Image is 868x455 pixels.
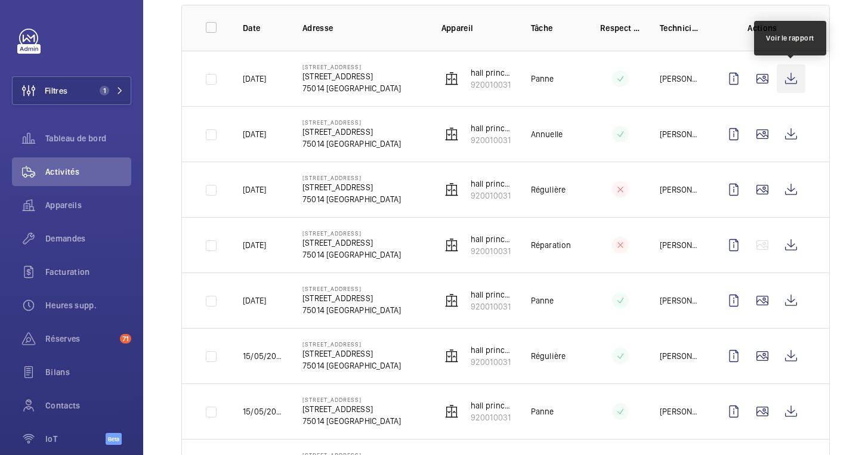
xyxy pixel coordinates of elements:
[243,128,266,140] p: [DATE]
[660,184,700,196] p: [PERSON_NAME]
[302,292,401,304] p: [STREET_ADDRESS]
[444,127,459,141] img: elevator.svg
[471,233,512,245] p: hall principal machinerie basse
[471,400,512,411] p: hall principal machinerie basse
[302,82,401,94] p: 75014 [GEOGRAPHIC_DATA]
[441,22,512,34] p: Appareil
[302,396,401,403] p: [STREET_ADDRESS]
[45,400,131,411] span: Contacts
[243,184,266,196] p: [DATE]
[531,73,554,85] p: Panne
[45,85,67,97] span: Filtres
[444,293,459,308] img: elevator.svg
[660,406,700,417] p: [PERSON_NAME]
[531,295,554,307] p: Panne
[444,72,459,86] img: elevator.svg
[120,334,131,343] span: 71
[45,132,131,144] span: Tableau de bord
[302,126,401,138] p: [STREET_ADDRESS]
[45,366,131,378] span: Bilans
[471,67,512,79] p: hall principal machinerie basse
[302,174,401,181] p: [STREET_ADDRESS]
[444,238,459,252] img: elevator.svg
[660,22,700,34] p: Technicien
[600,22,641,34] p: Respect délai
[660,239,700,251] p: [PERSON_NAME]
[100,86,109,95] span: 1
[302,181,401,193] p: [STREET_ADDRESS]
[531,184,566,196] p: Régulière
[45,299,131,311] span: Heures supp.
[766,33,814,44] div: Voir le rapport
[660,295,700,307] p: [PERSON_NAME]
[302,348,401,360] p: [STREET_ADDRESS]
[302,403,401,415] p: [STREET_ADDRESS]
[45,266,131,278] span: Facturation
[243,239,266,251] p: [DATE]
[302,249,401,261] p: 75014 [GEOGRAPHIC_DATA]
[12,76,131,105] button: Filtres1
[302,285,401,292] p: [STREET_ADDRESS]
[302,138,401,150] p: 75014 [GEOGRAPHIC_DATA]
[243,73,266,85] p: [DATE]
[45,233,131,244] span: Demandes
[302,230,401,237] p: [STREET_ADDRESS]
[243,406,283,417] p: 15/05/2025
[471,411,512,423] p: 920010031
[471,245,512,257] p: 920010031
[302,22,422,34] p: Adresse
[531,350,566,362] p: Régulière
[302,304,401,316] p: 75014 [GEOGRAPHIC_DATA]
[302,341,401,348] p: [STREET_ADDRESS]
[302,415,401,427] p: 75014 [GEOGRAPHIC_DATA]
[719,22,805,34] p: Actions
[45,333,115,345] span: Réserves
[243,350,283,362] p: 15/05/2025
[302,360,401,372] p: 75014 [GEOGRAPHIC_DATA]
[45,199,131,211] span: Appareils
[302,119,401,126] p: [STREET_ADDRESS]
[302,63,401,70] p: [STREET_ADDRESS]
[471,178,512,190] p: hall principal machinerie basse
[471,79,512,91] p: 920010031
[660,73,700,85] p: [PERSON_NAME]
[243,295,266,307] p: [DATE]
[302,193,401,205] p: 75014 [GEOGRAPHIC_DATA]
[471,356,512,368] p: 920010031
[302,237,401,249] p: [STREET_ADDRESS]
[471,190,512,202] p: 920010031
[471,134,512,146] p: 920010031
[444,349,459,363] img: elevator.svg
[660,128,700,140] p: [PERSON_NAME]
[471,122,512,134] p: hall principal machinerie basse
[243,22,283,34] p: Date
[531,239,572,251] p: Réparation
[106,433,122,445] span: Beta
[45,166,131,178] span: Activités
[531,22,581,34] p: Tâche
[471,344,512,356] p: hall principal machinerie basse
[531,128,563,140] p: Annuelle
[531,406,554,417] p: Panne
[302,70,401,82] p: [STREET_ADDRESS]
[444,404,459,419] img: elevator.svg
[471,289,512,301] p: hall principal machinerie basse
[471,301,512,312] p: 920010031
[660,350,700,362] p: [PERSON_NAME]
[45,433,106,445] span: IoT
[444,182,459,197] img: elevator.svg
